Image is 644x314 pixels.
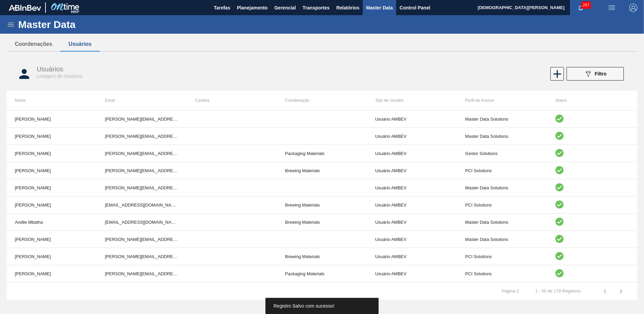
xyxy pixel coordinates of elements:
td: [PERSON_NAME][EMAIL_ADDRESS][DOMAIN_NAME] [97,265,187,282]
td: [PERSON_NAME] [7,145,97,162]
span: Gerencial [274,4,296,12]
td: Usuário AMBEV [367,162,457,179]
th: Status [547,91,637,110]
div: Usuário Ativo [555,252,629,261]
div: Usuário Ativo [555,235,629,244]
td: Usuário AMBEV [367,248,457,265]
div: Usuário Ativo [555,166,629,175]
td: Brewing Materials [277,162,367,179]
td: Usuário AMBEV [367,196,457,214]
td: [PERSON_NAME][EMAIL_ADDRESS][DOMAIN_NAME] [97,231,187,248]
span: Transportes [302,4,329,12]
td: [PERSON_NAME] [7,128,97,145]
span: Planejamento [237,4,267,12]
img: userActions [608,4,616,12]
th: Email [97,91,187,110]
img: TNhmsLtSVTkK8tSr43FrP2fwEKptu5GPRR3wAAAABJRU5ErkJggg== [9,5,41,11]
td: 1 - 50 de 178 Registros [527,283,589,294]
button: Notificações [570,3,591,12]
td: Master Data Solutions [457,128,547,145]
td: [PERSON_NAME] [7,196,97,214]
td: Master Data Solutions [457,179,547,196]
th: Tipo de Usuário [367,91,457,110]
td: PCI Solutions [457,196,547,214]
td: Usuário AMBEV [367,128,457,145]
td: Gestor Solutions [457,145,547,162]
td: Usuário AMBEV [367,111,457,128]
span: Tarefas [214,4,230,12]
td: [PERSON_NAME] [7,231,97,248]
div: Filtrar Usuário [563,67,627,81]
td: PCI Solutions [457,265,547,282]
td: [PERSON_NAME][EMAIL_ADDRESS][DOMAIN_NAME] [97,145,187,162]
button: Filtro [567,67,624,81]
div: Novo Usuário [550,67,563,81]
td: Master Data Solutions [457,214,547,231]
div: Usuário Ativo [555,115,629,124]
td: [EMAIL_ADDRESS][DOMAIN_NAME] [97,214,187,231]
span: Registro Salvo com sucesso! [273,303,334,309]
th: Carteira [187,91,277,110]
td: Usuário AMBEV [367,145,457,162]
div: Usuário Ativo [555,183,629,192]
span: 267 [581,1,591,9]
td: [PERSON_NAME][EMAIL_ADDRESS][PERSON_NAME][DOMAIN_NAME] [97,111,187,128]
div: Usuário Ativo [555,132,629,141]
div: Usuário Ativo [555,149,629,158]
span: Master Data [366,4,393,12]
td: Brewing Materials [277,196,367,214]
td: [PERSON_NAME] [7,111,97,128]
td: Usuário AMBEV [367,231,457,248]
td: [PERSON_NAME][EMAIL_ADDRESS][PERSON_NAME][DOMAIN_NAME] [97,282,187,300]
td: [PERSON_NAME] [7,162,97,179]
span: Control Panel [399,4,430,12]
td: Master Data Solutions [457,111,547,128]
td: Usuário AMBEV [367,265,457,282]
td: Andile Mbatha [7,214,97,231]
span: Listagem de Usuários [37,73,82,79]
td: Packaging Materials [277,265,367,282]
td: [PERSON_NAME][EMAIL_ADDRESS][PERSON_NAME][DOMAIN_NAME] [97,179,187,196]
th: Nome [7,91,97,110]
span: Relatórios [336,4,359,12]
h1: Master Data [18,21,138,28]
td: [PERSON_NAME] [7,248,97,265]
div: Usuário Ativo [555,269,629,278]
td: [PERSON_NAME][EMAIL_ADDRESS][PERSON_NAME][DOMAIN_NAME] [97,248,187,265]
th: Perfil de Acesso [457,91,547,110]
td: Brewing Materials [277,214,367,231]
th: Coordenação [277,91,367,110]
img: Logout [629,4,637,12]
td: [PERSON_NAME] [7,282,97,300]
button: Usuários [60,37,99,51]
td: [PERSON_NAME] [7,179,97,196]
td: [PERSON_NAME][EMAIL_ADDRESS][DOMAIN_NAME] [97,128,187,145]
td: Packaging Materials [277,145,367,162]
span: Usuários [37,65,63,73]
td: [EMAIL_ADDRESS][DOMAIN_NAME] [97,196,187,214]
td: Usuário AMBEV [367,179,457,196]
td: Usuário AMBEV [367,282,457,300]
td: Admin [457,282,547,300]
span: Filtro [595,71,607,76]
td: [PERSON_NAME] [7,265,97,282]
td: Usuário AMBEV [367,214,457,231]
div: Usuário Ativo [555,218,629,227]
div: Usuário Ativo [555,200,629,210]
button: Coordenações [7,37,60,51]
td: Master Data Solutions [457,231,547,248]
td: PCI Solutions [457,248,547,265]
td: Brewing Materials [277,248,367,265]
td: PCI Solutions [457,162,547,179]
td: [PERSON_NAME][EMAIL_ADDRESS][PERSON_NAME][DOMAIN_NAME] [97,162,187,179]
td: Página : 1 [494,283,527,294]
